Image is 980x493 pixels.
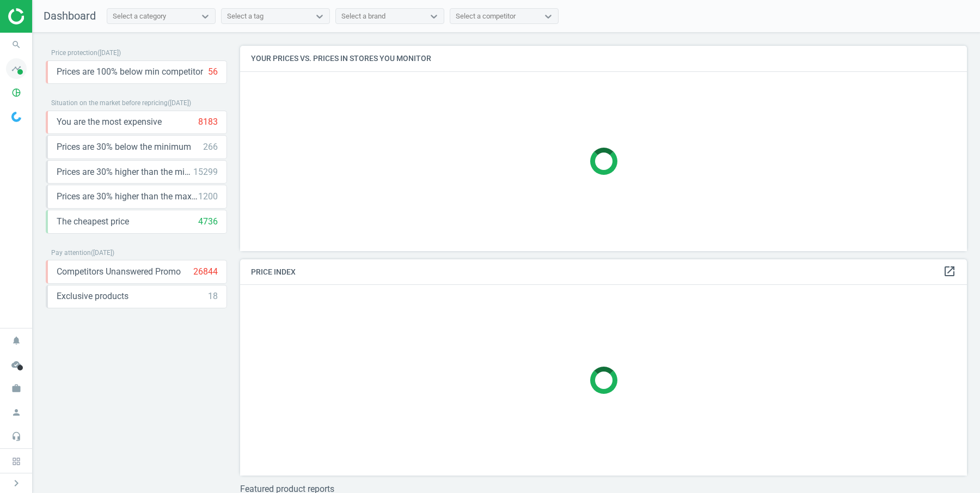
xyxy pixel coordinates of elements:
[6,402,27,423] i: person
[57,166,193,178] span: Prices are 30% higher than the minimum
[943,265,956,278] i: open_in_new
[208,290,218,302] div: 18
[10,477,23,490] i: chevron_right
[341,11,385,21] div: Select a brand
[6,82,27,103] i: pie_chart_outlined
[44,9,96,22] span: Dashboard
[57,116,162,128] span: You are the most expensive
[456,11,516,21] div: Select a competitor
[6,330,27,351] i: notifications
[57,216,129,228] span: The cheapest price
[193,166,218,178] div: 15299
[3,476,30,490] button: chevron_right
[57,290,128,302] span: Exclusive products
[6,354,27,375] i: cloud_done
[203,141,218,153] div: 266
[97,49,121,57] span: ( [DATE] )
[57,266,181,278] span: Competitors Unanswered Promo
[51,99,168,107] span: Situation on the market before repricing
[6,378,27,399] i: work
[198,216,218,228] div: 4736
[193,266,218,278] div: 26844
[113,11,166,21] div: Select a category
[168,99,191,107] span: ( [DATE] )
[198,191,218,203] div: 1200
[8,8,85,25] img: ajHJNr6hYgQAAAAASUVORK5CYII=
[51,49,97,57] span: Price protection
[57,66,203,78] span: Prices are 100% below min competitor
[91,249,114,257] span: ( [DATE] )
[51,249,91,257] span: Pay attention
[57,191,198,203] span: Prices are 30% higher than the maximal
[943,265,956,279] a: open_in_new
[198,116,218,128] div: 8183
[208,66,218,78] div: 56
[6,426,27,447] i: headset_mic
[6,58,27,79] i: timeline
[57,141,191,153] span: Prices are 30% below the minimum
[240,46,967,71] h4: Your prices vs. prices in stores you monitor
[227,11,264,21] div: Select a tag
[240,259,967,285] h4: Price Index
[6,34,27,55] i: search
[11,112,21,122] img: wGWNvw8QSZomAAAAABJRU5ErkJggg==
